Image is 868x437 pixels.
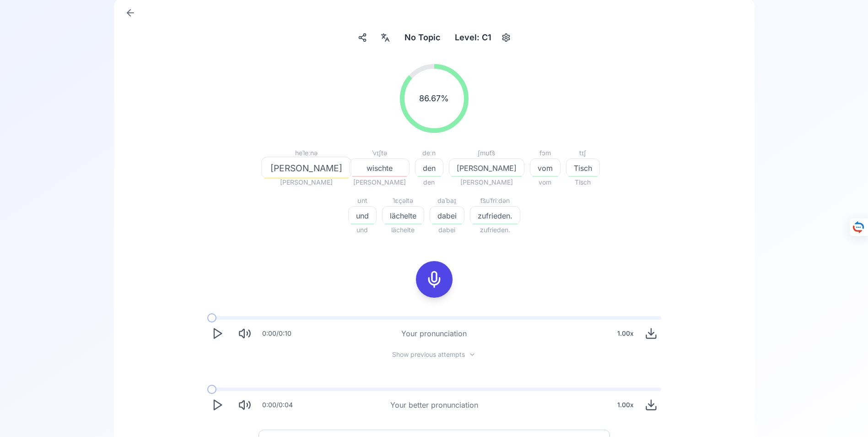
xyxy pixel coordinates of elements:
div: daˈbaɪ̯ [430,195,464,206]
span: den [415,163,443,174]
button: Show previous attempts [385,351,483,358]
div: heˈleːnə [269,147,344,158]
span: lächelte [383,210,424,221]
div: ʃmʊt͡s [449,147,524,158]
button: Mute [235,395,255,415]
span: No Topic [404,31,440,44]
div: Your better pronunciation [390,399,478,410]
span: [PERSON_NAME] [350,177,410,188]
div: fɔm [530,147,561,158]
div: ˈvɪʃtə [350,147,410,158]
button: und [348,206,377,224]
button: zufrieden. [470,206,520,224]
button: Download audio [641,395,661,415]
div: Level: C1 [451,29,495,46]
button: Play [207,323,227,344]
button: Mute [235,323,255,344]
div: 0:00 / 0:04 [262,400,293,410]
span: vom [530,163,560,174]
div: 1.00 x [614,324,637,343]
button: No Topic [401,29,444,46]
span: lächelte [382,224,424,235]
button: Level: C1 [451,29,513,46]
span: [PERSON_NAME] [269,177,344,188]
span: dabei [430,224,464,235]
button: Tisch [566,158,600,177]
span: [PERSON_NAME] [261,161,351,175]
span: dabei [430,210,464,221]
div: ʊnt [348,195,377,206]
button: dabei [430,206,464,224]
div: Your pronunciation [401,328,467,339]
span: Show previous attempts [392,350,465,359]
span: und [349,210,376,221]
span: den [415,177,443,188]
span: vom [530,177,561,188]
div: t͡suˈfriːdən [470,195,520,206]
button: Play [207,395,227,415]
span: 86.67 % [419,92,449,105]
div: tɪʃ [566,147,600,158]
button: den [415,158,443,177]
span: zufrieden. [470,224,520,235]
span: zufrieden. [470,210,520,221]
button: lächelte [382,206,424,224]
button: vom [530,158,561,177]
div: ˈlɛçəltə [382,195,424,206]
span: wischte [350,163,409,174]
div: 1.00 x [614,396,637,414]
button: [PERSON_NAME] [269,158,344,177]
span: [PERSON_NAME] [449,163,524,174]
span: Tisch [566,163,599,174]
button: wischte [350,158,410,177]
button: [PERSON_NAME] [449,158,524,177]
span: und [348,224,377,235]
div: deːn [415,147,443,158]
span: [PERSON_NAME] [449,177,524,188]
div: 0:00 / 0:10 [262,329,291,338]
span: Tisch [566,177,600,188]
button: Download audio [641,323,661,344]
